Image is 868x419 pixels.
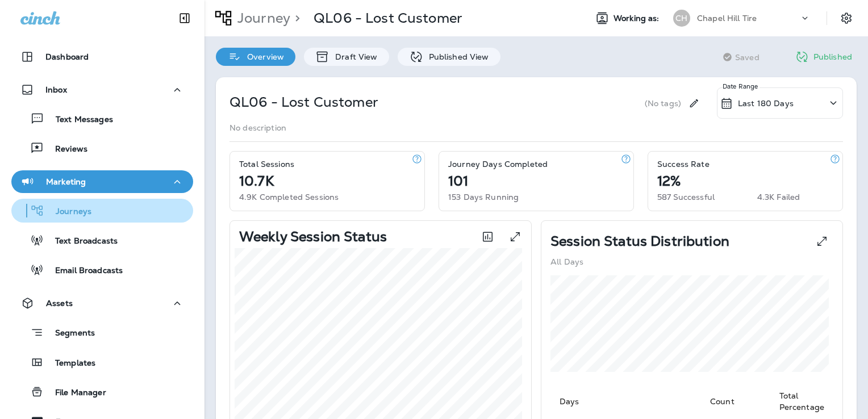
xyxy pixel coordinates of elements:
p: Journey Days Completed [448,160,548,169]
p: 10.7K [239,177,274,186]
p: Journey [233,10,290,27]
p: Date Range [723,82,759,91]
p: Chapel Hill Tire [697,14,757,23]
p: Email Broadcasts [44,266,123,276]
p: 12% [657,177,681,186]
p: Weekly Session Status [239,232,387,241]
span: Working as: [614,14,662,23]
p: Marketing [46,177,86,186]
p: No description [229,123,286,132]
button: File Manager [11,380,193,404]
button: Text Messages [11,107,193,131]
button: Email Broadcasts [11,258,193,282]
p: QL06 - Lost Customer [229,93,378,111]
button: Segments [11,320,193,345]
p: QL06 - Lost Customer [314,10,462,27]
p: Inbox [45,85,67,94]
p: Reviews [44,144,87,155]
button: View graph expanded to full screen [504,225,527,248]
p: 101 [448,177,468,186]
p: Text Messages [44,115,113,125]
p: Segments [44,328,95,340]
p: All Days [550,257,583,266]
p: Published View [423,52,489,61]
p: Session Status Distribution [550,237,729,246]
p: Templates [44,358,95,369]
p: Dashboard [45,52,89,61]
button: Journeys [11,199,193,223]
p: Success Rate [657,160,710,169]
p: 4.3K Failed [757,192,800,202]
p: 153 Days Running [448,192,519,202]
button: Text Broadcasts [11,228,193,252]
p: Last 180 Days [738,99,794,108]
button: Toggle between session count and session percentage [476,225,499,248]
button: Assets [11,292,193,315]
p: Draft View [329,52,377,61]
p: Total Sessions [239,160,294,169]
div: CH [673,10,690,27]
button: Collapse Sidebar [169,7,201,30]
p: 587 Successful [657,192,715,202]
p: Published [813,52,852,61]
p: 4.9K Completed Sessions [239,192,339,202]
p: > [290,10,300,27]
p: Assets [46,299,73,308]
button: Marketing [11,170,193,193]
button: Settings [836,8,857,28]
p: Text Broadcasts [44,236,118,247]
button: View Pie expanded to full screen [811,230,833,253]
p: Journeys [44,207,91,217]
p: Overview [241,52,284,61]
button: Reviews [11,136,193,160]
span: Saved [735,53,759,62]
p: File Manager [44,388,106,399]
button: Templates [11,350,193,374]
div: Edit [683,87,704,119]
button: Inbox [11,78,193,101]
p: (No tags) [645,99,681,108]
button: Dashboard [11,45,193,68]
